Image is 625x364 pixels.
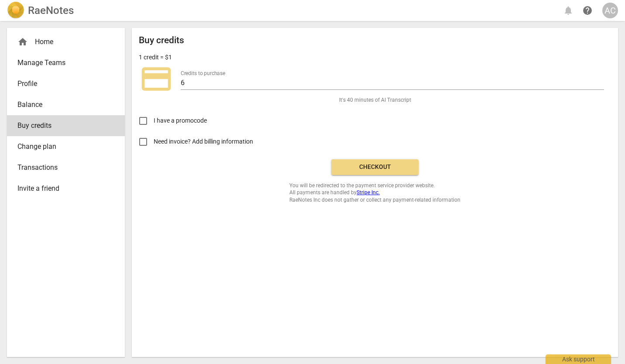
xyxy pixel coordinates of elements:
[28,4,74,17] h2: RaeNotes
[154,137,254,146] span: Need invoice? Add billing information
[181,71,225,76] label: Credits to purchase
[582,5,593,16] span: help
[17,183,107,194] span: Invite a friend
[7,31,125,52] div: Home
[154,116,207,125] span: I have a promocode
[7,178,125,199] a: Invite a friend
[17,120,107,131] span: Buy credits
[357,189,380,196] a: Stripe Inc.
[580,3,595,18] a: Help
[331,159,419,175] button: Checkout
[7,94,125,115] a: Balance
[289,182,460,204] span: You will be redirected to the payment service provider website. All payments are handled by RaeNo...
[7,2,24,19] img: Logo
[139,53,172,62] p: 1 credit = $1
[17,37,107,47] div: Home
[17,162,107,173] span: Transactions
[7,73,125,94] a: Profile
[7,2,74,19] a: LogoRaeNotes
[7,115,125,136] a: Buy credits
[7,136,125,157] a: Change plan
[17,58,107,68] span: Manage Teams
[17,37,28,47] span: home
[602,3,618,18] button: AC
[17,79,107,89] span: Profile
[139,35,184,46] h2: Buy credits
[7,157,125,178] a: Transactions
[338,163,412,172] span: Checkout
[339,96,411,104] span: It's 40 minutes of AI Transcript
[17,141,107,152] span: Change plan
[546,354,611,364] div: Ask support
[139,62,174,96] span: credit_card
[7,52,125,73] a: Manage Teams
[17,100,107,110] span: Balance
